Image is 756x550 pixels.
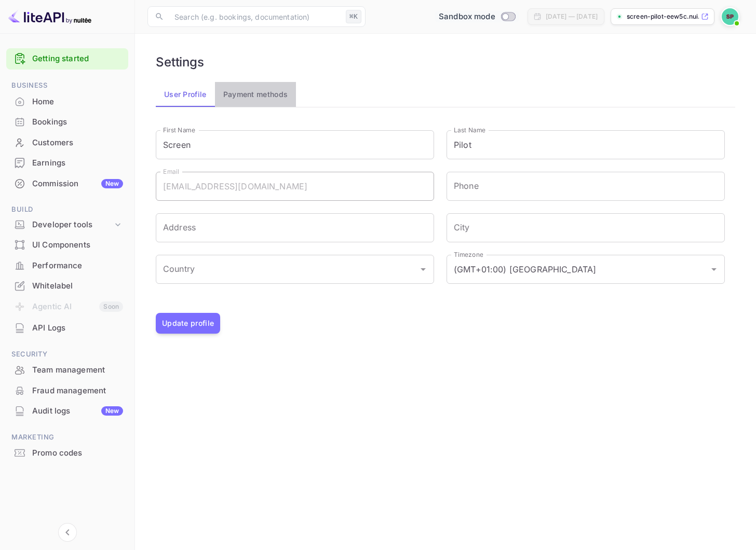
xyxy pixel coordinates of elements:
a: Fraud management [6,381,128,400]
div: ⌘K [346,10,361,23]
div: CommissionNew [6,174,128,194]
a: Whitelabel [6,276,128,295]
a: API Logs [6,318,128,337]
div: Home [6,92,128,112]
label: Timezone [454,250,483,259]
span: Sandbox mode [439,11,495,23]
p: screen-pilot-eew5c.nui... [627,12,699,21]
button: Open [707,262,721,277]
div: Performance [32,260,123,272]
a: UI Components [6,235,128,254]
div: Getting started [6,48,128,70]
input: phone [447,172,725,201]
a: Earnings [6,153,128,172]
div: API Logs [6,318,128,338]
input: Last Name [447,130,725,159]
input: First Name [156,130,434,159]
div: Developer tools [32,219,113,231]
a: Promo codes [6,443,128,462]
input: City [447,213,725,242]
div: Team management [6,360,128,380]
label: Last Name [454,126,485,134]
div: Promo codes [6,443,128,463]
a: Customers [6,133,128,152]
div: UI Components [32,239,123,251]
div: Fraud management [6,381,128,401]
div: Earnings [32,157,123,169]
a: Performance [6,256,128,275]
div: Performance [6,256,128,276]
span: Marketing [6,432,128,443]
div: New [101,406,123,416]
label: Email [163,167,179,176]
div: Whitelabel [6,276,128,296]
a: Home [6,92,128,111]
div: Customers [32,137,123,149]
span: Build [6,204,128,215]
div: Team management [32,364,123,376]
div: Bookings [32,116,123,128]
input: Country [160,259,414,279]
div: Audit logs [32,405,123,417]
input: Search (e.g. bookings, documentation) [168,6,342,27]
a: Bookings [6,112,128,131]
div: Home [32,96,123,108]
span: Business [6,80,128,91]
a: Team management [6,360,128,379]
img: LiteAPI logo [8,8,91,25]
button: User Profile [156,82,215,107]
button: Open [416,262,430,277]
div: Developer tools [6,216,128,234]
div: [DATE] — [DATE] [546,12,598,21]
div: UI Components [6,235,128,255]
div: Fraud management [32,385,123,397]
div: Customers [6,133,128,153]
div: Switch to Production mode [435,11,519,23]
a: Audit logsNew [6,401,128,420]
div: Earnings [6,153,128,173]
img: Screen Pilot [722,8,738,25]
div: Promo codes [32,447,123,459]
button: Collapse navigation [58,523,77,542]
span: Security [6,349,128,360]
label: First Name [163,126,195,134]
div: Bookings [6,112,128,132]
div: account-settings tabs [156,82,735,107]
input: Address [156,213,434,242]
h6: Settings [156,54,204,70]
button: Payment methods [215,82,296,107]
div: Commission [32,178,123,190]
div: Whitelabel [32,280,123,292]
div: New [101,179,123,188]
a: Getting started [32,53,123,65]
div: API Logs [32,322,123,334]
button: Update profile [156,313,220,334]
div: Audit logsNew [6,401,128,421]
input: Email [156,172,434,201]
a: CommissionNew [6,174,128,193]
